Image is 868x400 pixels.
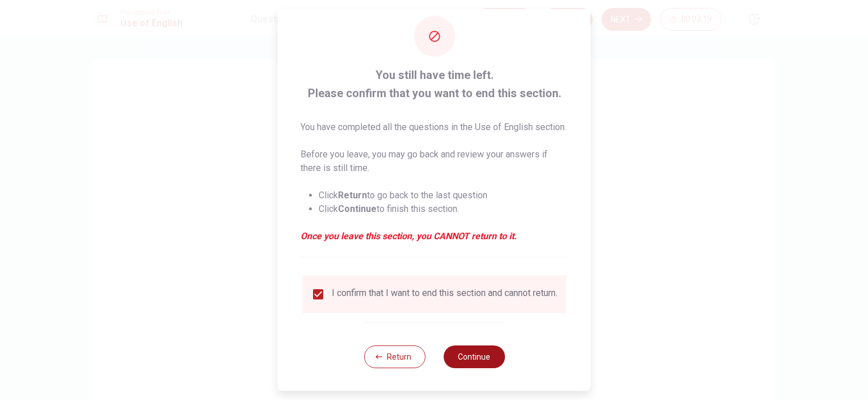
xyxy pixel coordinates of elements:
[338,203,377,214] strong: Continue
[338,190,367,201] strong: Return
[301,148,568,175] p: Before you leave, you may go back and review your answers if there is still time.
[319,189,568,202] li: Click to go back to the last question
[443,345,504,368] button: Continue
[364,345,425,368] button: Return
[301,230,568,243] em: Once you leave this section, you CANNOT return to it.
[301,120,568,134] p: You have completed all the questions in the Use of English section.
[301,66,568,102] span: You still have time left. Please confirm that you want to end this section.
[332,287,557,301] div: I confirm that I want to end this section and cannot return.
[319,202,568,216] li: Click to finish this section.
